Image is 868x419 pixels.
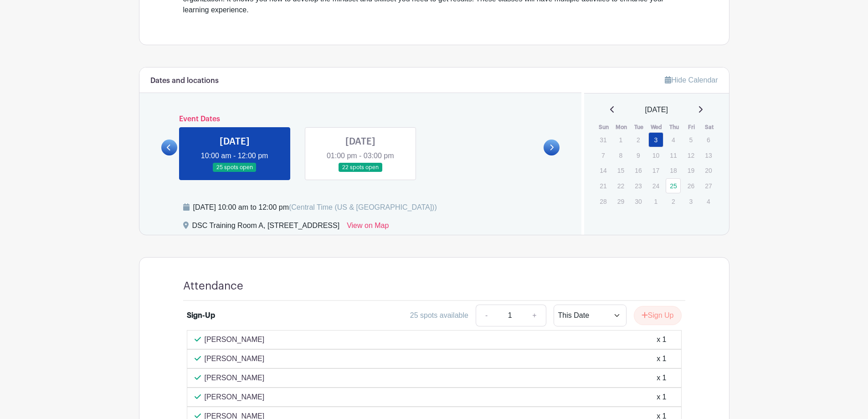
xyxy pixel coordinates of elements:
div: x 1 [657,392,666,403]
h6: Event Dates [177,115,544,124]
a: - [476,305,497,326]
th: Tue [630,123,648,132]
p: 11 [666,148,681,162]
a: View on Map [347,220,389,235]
p: 21 [596,179,611,193]
p: [PERSON_NAME] [205,353,265,364]
p: 4 [701,194,716,208]
div: x 1 [657,353,666,364]
div: Sign-Up [187,310,215,321]
div: DSC Training Room A, [STREET_ADDRESS] [192,220,340,235]
p: 19 [683,163,699,177]
span: (Central Time (US & [GEOGRAPHIC_DATA])) [289,203,437,211]
p: 9 [631,148,646,162]
p: 1 [613,133,628,147]
p: 8 [613,148,628,162]
p: 26 [683,179,699,193]
p: 10 [648,148,663,162]
th: Thu [665,123,683,132]
span: [DATE] [645,104,668,115]
p: 2 [631,133,646,147]
th: Wed [648,123,666,132]
div: x 1 [657,334,666,345]
th: Sat [700,123,718,132]
p: 7 [596,148,611,162]
th: Fri [683,123,701,132]
div: x 1 [657,372,666,383]
p: 23 [631,179,646,193]
th: Sun [595,123,613,132]
p: 2 [666,194,681,208]
h6: Dates and locations [150,77,219,85]
p: 17 [648,163,663,177]
p: 13 [701,148,716,162]
p: 22 [613,179,628,193]
p: 30 [631,194,646,208]
p: 12 [683,148,699,162]
p: 31 [596,133,611,147]
p: 28 [596,194,611,208]
p: 15 [613,163,628,177]
p: 20 [701,163,716,177]
div: 25 spots available [410,310,468,321]
a: 25 [666,178,681,193]
p: 4 [666,133,681,147]
a: 3 [648,132,663,147]
p: 16 [631,163,646,177]
p: 27 [701,179,716,193]
p: 29 [613,194,628,208]
p: [PERSON_NAME] [205,392,265,403]
p: 14 [596,163,611,177]
div: [DATE] 10:00 am to 12:00 pm [193,202,437,213]
p: 24 [648,179,663,193]
p: 5 [683,133,699,147]
p: [PERSON_NAME] [205,372,265,383]
p: 3 [683,194,699,208]
a: Hide Calendar [665,76,718,84]
p: [PERSON_NAME] [205,334,265,345]
p: 1 [648,194,663,208]
a: + [523,305,546,326]
th: Mon [613,123,631,132]
button: Sign Up [634,306,682,325]
p: 18 [666,163,681,177]
h4: Attendance [183,279,243,293]
p: 6 [701,133,716,147]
